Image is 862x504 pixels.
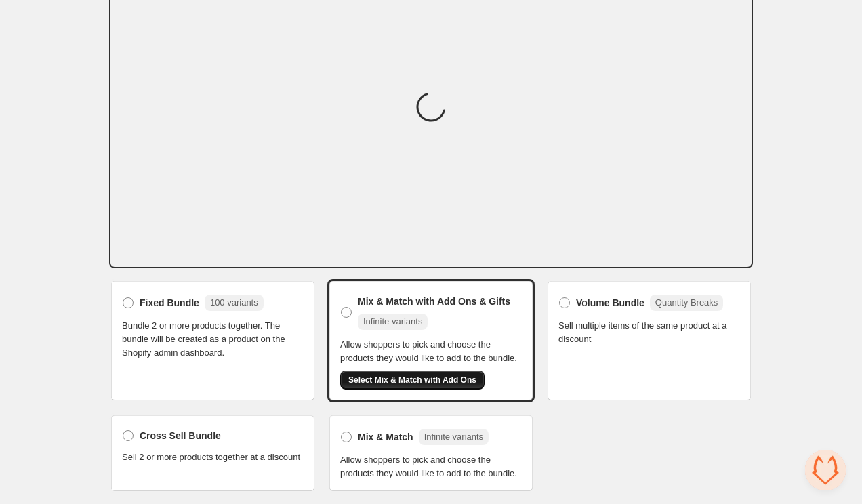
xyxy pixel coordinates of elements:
[655,297,718,308] span: Quantity Breaks
[805,450,846,490] a: Open chat
[576,296,644,310] span: Volume Bundle
[358,295,510,308] span: Mix & Match with Add Ons & Gifts
[122,450,300,464] span: Sell 2 or more products together at a discount
[340,371,485,390] button: Select Mix & Match with Add Ons
[122,319,304,360] span: Bundle 2 or more products together. The bundle will be created as a product on the Shopify admin ...
[558,319,740,346] span: Sell multiple items of the same product at a discount
[358,430,413,444] span: Mix & Match
[210,297,258,308] span: 100 variants
[140,296,199,310] span: Fixed Bundle
[348,375,476,385] span: Select Mix & Match with Add Ons
[140,429,221,442] span: Cross Sell Bundle
[363,316,422,327] span: Infinite variants
[340,338,522,365] span: Allow shoppers to pick and choose the products they would like to add to the bundle.
[424,432,483,442] span: Infinite variants
[340,453,522,480] span: Allow shoppers to pick and choose the products they would like to add to the bundle.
